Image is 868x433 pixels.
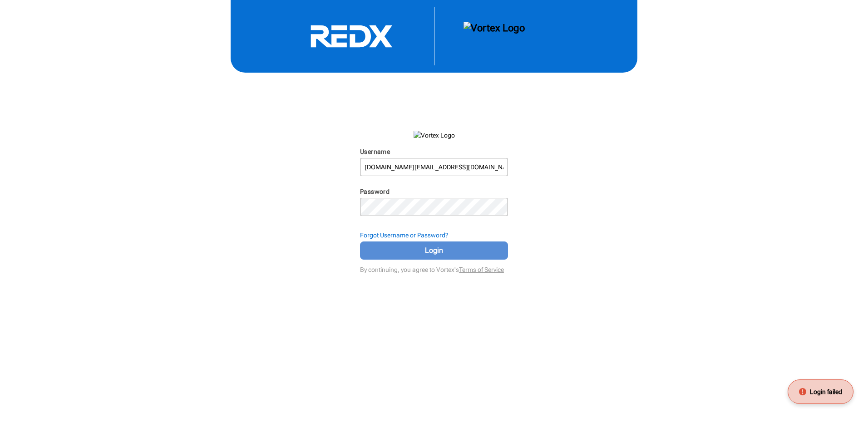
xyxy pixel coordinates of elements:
label: Password [360,188,390,195]
svg: RedX Logo [283,25,419,48]
a: Terms of Service [459,266,504,273]
span: Login failed [810,387,842,396]
label: Username [360,148,390,155]
div: Forgot Username or Password? [360,231,508,240]
button: Login [360,241,508,260]
strong: Forgot Username or Password? [360,231,449,239]
img: Vortex Logo [464,22,525,51]
img: Vortex Logo [414,131,455,140]
span: Login [371,245,497,256]
div: By continuing, you agree to Vortex's [360,261,508,274]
